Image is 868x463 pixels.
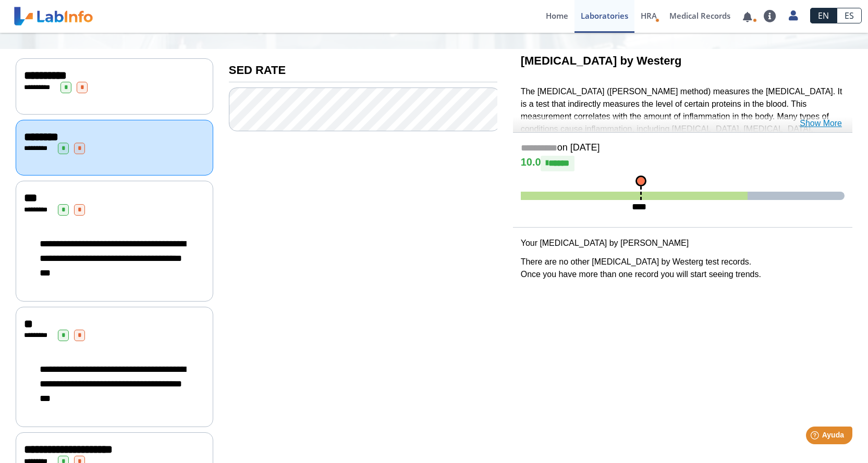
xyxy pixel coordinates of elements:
a: Show More [800,117,842,130]
b: SED RATE [229,64,286,77]
p: The [MEDICAL_DATA] ([PERSON_NAME] method) measures the [MEDICAL_DATA]. It is a test that indirect... [521,85,845,148]
b: [MEDICAL_DATA] by Westerg [521,54,682,67]
p: There are no other [MEDICAL_DATA] by Westerg test records. Once you have more than one record you... [521,256,845,281]
iframe: Help widget launcher [775,422,857,452]
h5: on [DATE] [521,142,845,154]
a: ES [837,8,862,23]
h4: 10.0 [521,156,845,171]
a: EN [810,8,837,23]
p: Your [MEDICAL_DATA] by [PERSON_NAME] [521,237,845,249]
span: HRA [641,10,657,21]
